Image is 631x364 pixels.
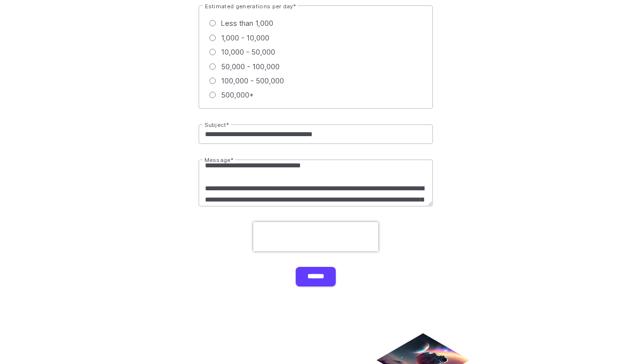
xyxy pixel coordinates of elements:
[209,63,216,70] input: 50,000 - 100,000
[205,3,293,10] span: Estimated generations per day
[221,75,284,86] span: 100,000 - 500,000
[204,157,231,163] span: Message
[221,18,273,29] span: Less than 1,000
[209,92,216,98] input: 500,000+
[204,121,226,128] span: Subject
[253,222,378,251] iframe: reCAPTCHA
[221,61,280,72] span: 50,000 - 100,000
[209,49,216,55] input: 10,000 - 50,000
[209,78,216,84] input: 100,000 - 500,000
[221,32,269,43] span: 1,000 - 10,000
[221,89,254,101] span: 500,000+
[209,20,216,26] input: Less than 1,000
[209,35,216,41] input: 1,000 - 10,000
[221,46,275,58] span: 10,000 - 50,000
